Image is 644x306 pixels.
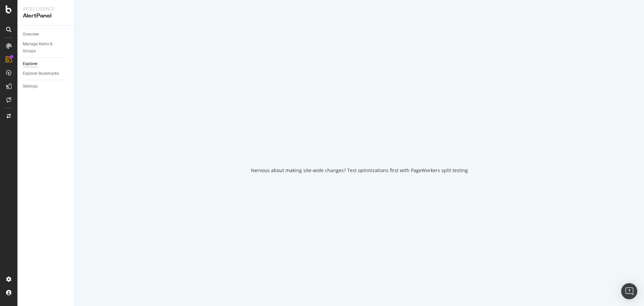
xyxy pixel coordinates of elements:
a: Overview [23,31,69,38]
div: Explorer [23,60,38,67]
div: Overview [23,31,39,38]
div: Explorer Bookmarks [23,70,59,77]
div: Manage Alerts & Groups [23,41,63,55]
a: Manage Alerts & Groups [23,41,69,55]
div: Nervous about making site-wide changes? Test optimizations first with PageWorkers split testing [251,167,468,174]
a: Settings [23,83,69,90]
div: Settings [23,83,38,90]
a: Explorer Bookmarks [23,70,69,77]
div: Open Intercom Messenger [621,283,637,299]
div: AlertPanel [23,12,69,20]
div: animation [335,132,383,156]
a: Explorer [23,60,69,67]
div: Intelligence [23,5,69,12]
